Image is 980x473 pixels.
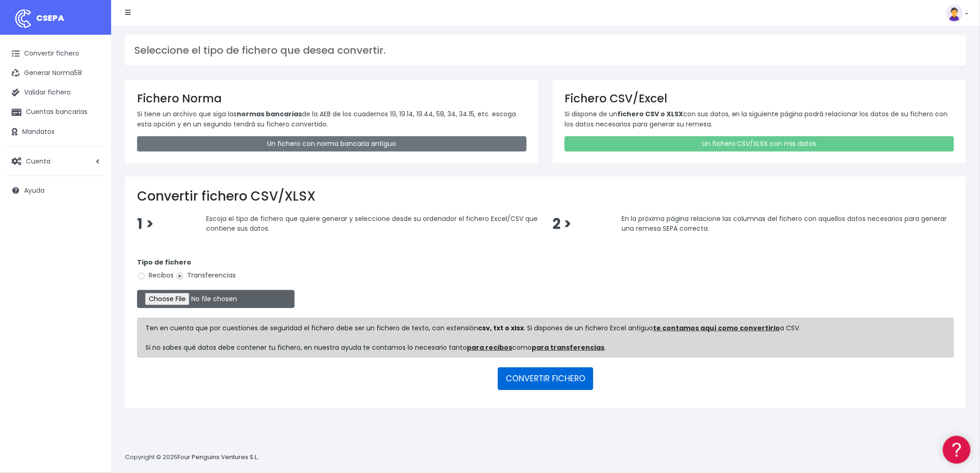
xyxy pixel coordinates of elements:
[498,367,593,390] button: CONVERTIR FICHERO
[36,12,64,24] span: CSEPA
[137,271,174,280] label: Recibos
[946,5,963,21] img: profile
[176,271,236,280] label: Transferencias
[24,186,44,195] span: Ayuda
[5,83,107,102] a: Validar fichero
[177,453,258,461] a: Four Penguins Ventures S.L.
[553,214,572,234] span: 2 >
[206,214,538,233] span: Escoja el tipo de fichero que quiere generar y seleccione desde su ordenador el fichero Excel/CSV...
[5,151,107,171] a: Cuenta
[653,323,780,333] a: te contamos aquí como convertirlo
[532,343,605,352] a: para transferencias
[137,318,954,358] div: Ten en cuenta que por cuestiones de seguridad el fichero debe ser un fichero de texto, con extens...
[565,109,954,130] p: Si dispone de un con sus datos, en la siguiente página podrá relacionar los datos de su fichero c...
[137,214,154,234] span: 1 >
[617,109,683,119] strong: fichero CSV o XLSX
[137,189,954,204] h2: Convertir fichero CSV/XLSX
[5,122,107,142] a: Mandatos
[478,323,524,333] strong: csv, txt o xlsx
[137,136,527,151] a: Un fichero con norma bancaria antiguo
[5,44,107,63] a: Convertir fichero
[622,214,947,233] span: En la próxima página relacione las columnas del fichero con aquellos datos necesarios para genera...
[12,7,35,30] img: logo
[137,258,191,267] strong: Tipo de fichero
[137,109,527,130] p: Si tiene un archivo que siga las de la AEB de los cuadernos 19, 19.14, 19.44, 58, 34, 34.15, etc....
[565,136,954,151] a: Un fichero CSV/XLSX con mis datos
[26,156,50,165] span: Cuenta
[5,102,107,122] a: Cuentas bancarias
[5,63,107,83] a: Generar Norma58
[134,44,957,57] h3: Seleccione el tipo de fichero que desea convertir.
[137,92,527,105] h3: Fichero Norma
[237,109,302,119] strong: normas bancarias
[565,92,954,105] h3: Fichero CSV/Excel
[125,453,260,462] p: Copyright © 2025 .
[467,343,513,352] a: para recibos
[5,181,107,200] a: Ayuda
